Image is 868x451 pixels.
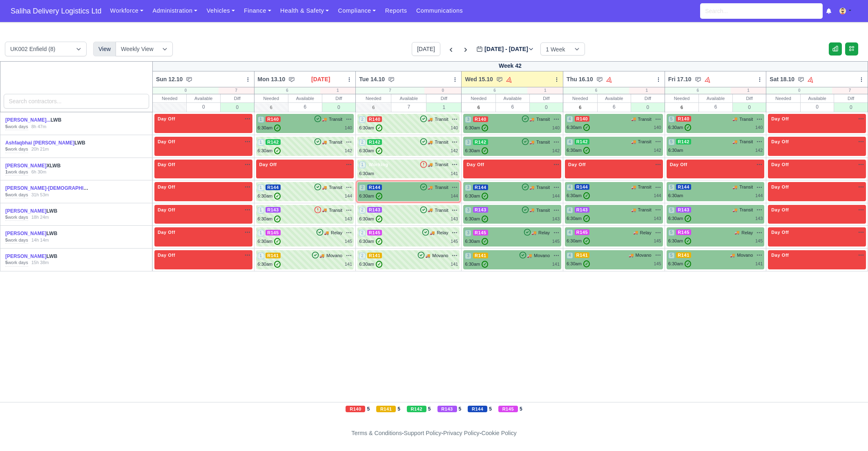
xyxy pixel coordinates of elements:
a: [PERSON_NAME]-[DEMOGRAPHIC_DATA]... [5,185,108,191]
a: Terms & Conditions [351,430,402,436]
div: Diff [322,94,356,102]
div: Diff [631,94,665,102]
span: Sun 12.10 [156,75,183,83]
span: 🚚 [322,139,327,145]
span: R143 [473,207,488,213]
span: Transit [739,138,753,145]
div: 20h 21m [31,146,49,153]
span: Transit [435,116,448,123]
span: Transit [329,139,342,146]
span: Transit [329,184,342,191]
span: Day Off [770,207,790,213]
input: Search... [700,3,823,19]
span: 5 [668,207,675,213]
div: 141 [451,170,458,177]
div: 1 [320,87,356,94]
span: R143 [676,207,691,213]
div: 143 [755,215,763,222]
div: Available [288,94,322,102]
div: 6h 30m [31,169,47,176]
span: R144 [676,184,691,190]
span: ✓ [482,147,488,154]
div: 6:30am [258,147,281,154]
div: 6:30am [258,238,281,245]
div: 0 [733,102,766,112]
a: Reports [380,3,411,19]
span: Transit [739,207,753,213]
span: 2 [359,139,366,146]
span: Transit [536,184,550,191]
div: 6:30am [465,147,488,154]
a: [PERSON_NAME]... [5,117,51,123]
div: 144 [451,193,458,200]
span: R145 [473,230,488,235]
div: Available [801,94,834,102]
div: work days [5,192,28,198]
span: 🚚 [633,229,638,235]
strong: 1 [5,169,8,174]
span: ✓ [482,216,488,222]
span: ✓ [583,238,590,244]
div: 6:30am [465,193,488,200]
span: 5 [668,229,675,236]
span: Tue 14.10 [359,75,385,83]
div: LWB [5,117,90,124]
div: 1 [527,87,563,94]
div: 6 [598,102,631,111]
span: R145 [367,230,382,235]
span: ✓ [376,124,382,131]
div: 1 [629,87,665,94]
span: Mon 13.10 [258,75,286,83]
div: 142 [654,147,661,154]
div: work days [5,124,28,130]
span: Relay [331,229,342,236]
div: work days [5,237,28,244]
div: 143 [451,216,458,222]
span: ✓ [376,147,382,154]
span: Day Off [770,139,790,144]
span: R143 [266,207,281,213]
div: 6:30am [359,147,382,154]
div: 144 [755,192,763,199]
div: View [93,42,116,56]
span: Saliha Delivery Logistics Ltd [7,3,105,19]
span: 3 [465,207,471,213]
input: Search contractors... [4,94,149,109]
div: 0 [766,87,832,94]
a: Vehicles [202,3,239,19]
span: 4 [567,229,573,236]
div: Needed [766,94,800,102]
span: 🚚 [732,139,737,145]
span: R145 [676,229,691,235]
span: ✓ [274,193,281,200]
span: ✓ [583,147,590,154]
span: Day Off [156,184,177,190]
div: 140 [451,124,458,131]
div: 144 [654,192,661,199]
span: 5 [668,184,675,191]
div: 6:30am [668,124,692,131]
span: Transit [638,207,652,213]
span: 🚚 [631,207,636,213]
span: 5 [668,116,675,122]
span: 3 [465,230,471,236]
div: 8h 47m [31,124,47,130]
div: Available [699,94,732,102]
div: 142 [345,147,352,154]
span: Transit [638,138,652,145]
span: 2 [359,116,366,123]
div: Needed [254,94,288,102]
span: 🚚 [732,184,737,190]
span: Transit [638,184,652,191]
span: 2 [359,207,366,213]
div: Week 42 [152,61,868,71]
a: Cookie Policy [481,430,516,436]
div: Needed [462,94,495,102]
span: Day Off [156,207,177,213]
div: Available [187,94,220,102]
span: R144 [266,184,281,190]
span: Transit [435,184,448,191]
span: 🚚 [631,184,636,190]
span: R145 [266,230,281,235]
a: Support Policy [404,430,442,436]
